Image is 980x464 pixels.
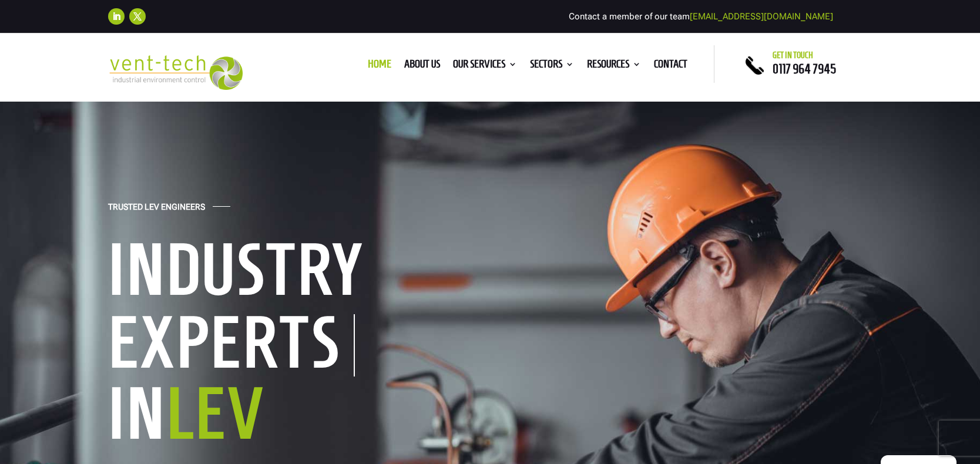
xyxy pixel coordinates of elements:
a: Follow on X [129,8,146,25]
a: Follow on LinkedIn [108,8,125,25]
h1: In [108,376,472,456]
img: 2023-09-27T08_35_16.549ZVENT-TECH---Clear-background [108,55,243,90]
span: Contact a member of our team [569,11,833,22]
a: [EMAIL_ADDRESS][DOMAIN_NAME] [690,11,833,22]
h1: Industry [108,233,472,312]
a: Home [368,60,391,73]
span: Get in touch [773,51,813,60]
a: About us [404,60,440,73]
a: Contact [654,60,687,73]
a: 0117 964 7945 [773,62,836,76]
a: Sectors [530,60,574,73]
a: Our Services [453,60,517,73]
h1: Experts [108,314,355,376]
h4: Trusted LEV Engineers [108,202,205,218]
a: Resources [587,60,641,73]
span: LEV [166,375,266,452]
